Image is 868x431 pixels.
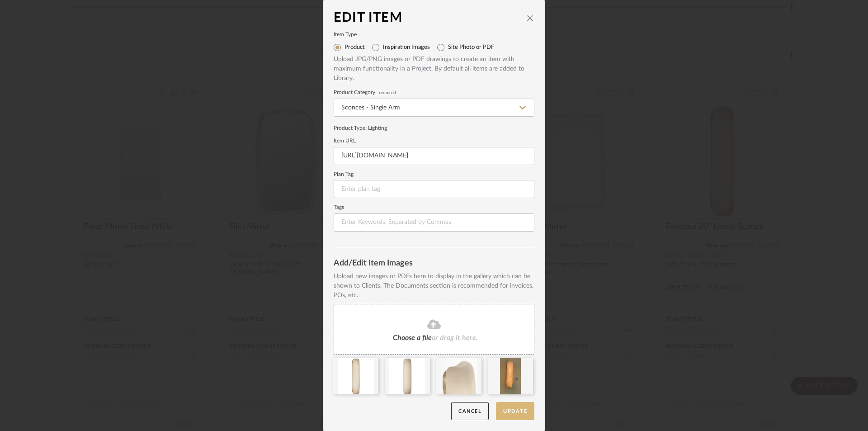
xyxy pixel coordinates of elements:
span: required [379,91,396,95]
mat-radio-group: Select item type [334,40,534,55]
button: Update [496,402,534,421]
label: Inspiration Images [383,44,430,51]
button: Cancel [451,402,489,421]
label: Site Photo or PDF [448,44,494,51]
label: Item URL [334,139,534,143]
label: Product Category [334,90,534,95]
div: Add/Edit Item Images [334,259,534,268]
input: Enter plan tag [334,180,534,198]
input: Type a category to search and select [334,99,534,117]
div: Product Type [334,124,534,132]
input: Enter URL [334,147,534,165]
span: or drag it here. [432,334,478,341]
span: Choose a file [393,334,432,341]
button: close [526,14,534,22]
div: Edit Item [334,11,526,25]
label: Item Type [334,33,534,37]
input: Enter Keywords, Separated by Commas [334,213,534,232]
div: Upload new images or PDFs here to display in the gallery which can be shown to Clients. The Docum... [334,272,534,300]
label: Product [344,44,365,51]
span: : Lighting [365,125,387,131]
label: Tags [334,205,534,210]
label: Plan Tag [334,172,534,177]
div: Upload JPG/PNG images or PDF drawings to create an item with maximum functionality in a Project. ... [334,55,534,83]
